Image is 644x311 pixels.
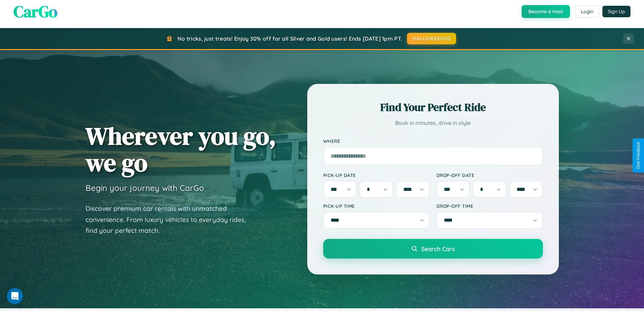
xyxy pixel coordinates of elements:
button: HALLOWEEN30 [407,33,456,44]
label: Pick-up Time [323,203,430,209]
button: Sign Up [602,6,630,17]
p: Discover premium car rentals with unmatched convenience. From luxury vehicles to everyday rides, ... [86,203,255,236]
label: Drop-off Date [436,172,543,178]
iframe: Intercom live chat [7,288,23,304]
span: No tricks, just treats! Enjoy 30% off for all Silver and Gold users! Ends [DATE] 1pm PT. [177,35,402,42]
h3: Begin your journey with CarGo [86,183,204,193]
button: Search Cars [323,239,543,259]
h2: Find Your Perfect Ride [323,100,543,115]
button: Become a Host [522,5,570,18]
span: CarGo [14,0,57,23]
button: Login [575,5,599,18]
label: Drop-off Time [436,203,543,209]
span: Search Cars [421,245,455,252]
div: Give Feedback [636,142,641,169]
p: Book in minutes, drive in style [323,118,543,128]
label: Pick-up Date [323,172,430,178]
h1: Wherever you go, we go [86,123,276,176]
label: Where [323,138,543,144]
